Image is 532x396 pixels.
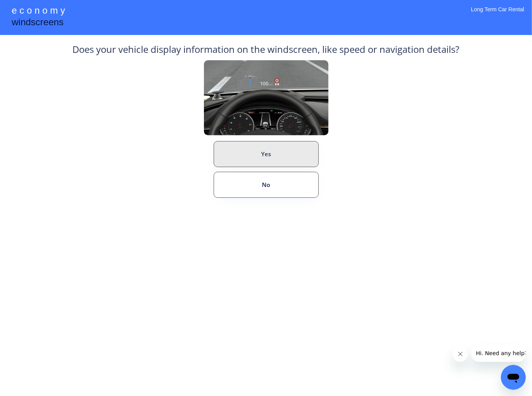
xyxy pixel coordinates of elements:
button: Yes [214,141,319,167]
button: No [214,172,319,198]
span: Hi. Need any help? [5,5,56,12]
iframe: Close message [453,346,468,362]
div: windscreens [12,16,63,31]
div: Long Term Car Rental [471,6,524,23]
iframe: Message from company [471,345,526,362]
div: e c o n o m y [12,4,65,19]
img: Example%20Heads%20Up%20Display.jpeg [204,60,328,135]
iframe: Button to launch messaging window [501,365,526,390]
div: Does your vehicle display information on the windscreen, like speed or navigation details? [73,43,460,60]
